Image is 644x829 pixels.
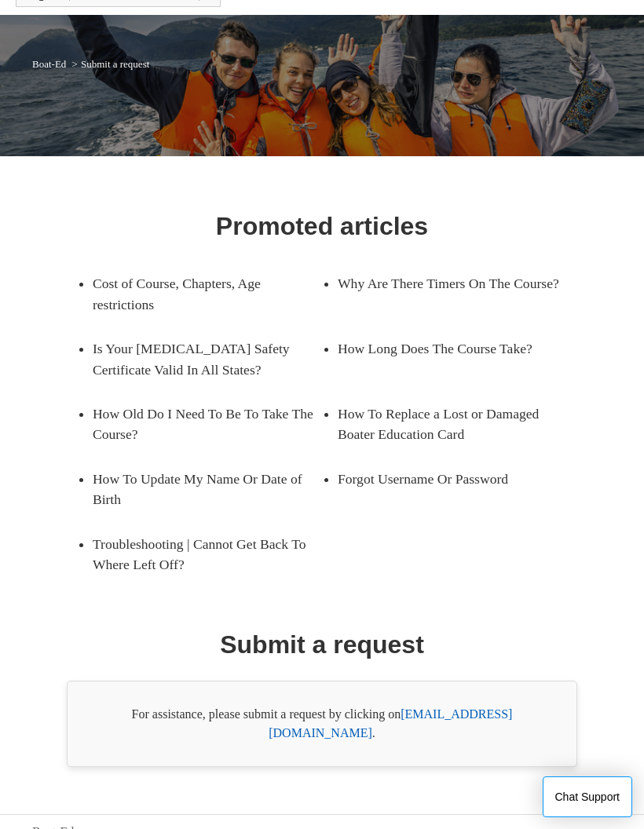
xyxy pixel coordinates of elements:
[338,327,567,371] a: How Long Does The Course Take?
[93,392,322,457] a: How Old Do I Need To Be To Take The Course?
[32,58,66,70] a: Boat-Ed
[93,327,322,392] a: Is Your [MEDICAL_DATA] Safety Certificate Valid In All States?
[338,261,567,305] a: Why Are There Timers On The Course?
[220,626,424,663] h1: Submit a request
[67,681,577,767] div: For assistance, please submit a request by clicking on .
[69,58,150,70] li: Submit a request
[93,522,322,587] a: Troubleshooting | Cannot Get Back To Where Left Off?
[338,392,567,457] a: How To Replace a Lost or Damaged Boater Education Card
[269,707,512,740] a: [EMAIL_ADDRESS][DOMAIN_NAME]
[93,457,322,522] a: How To Update My Name Or Date of Birth
[93,261,322,327] a: Cost of Course, Chapters, Age restrictions
[543,776,633,817] button: Chat Support
[32,58,69,70] li: Boat-Ed
[216,207,428,245] h1: Promoted articles
[338,457,567,501] a: Forgot Username Or Password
